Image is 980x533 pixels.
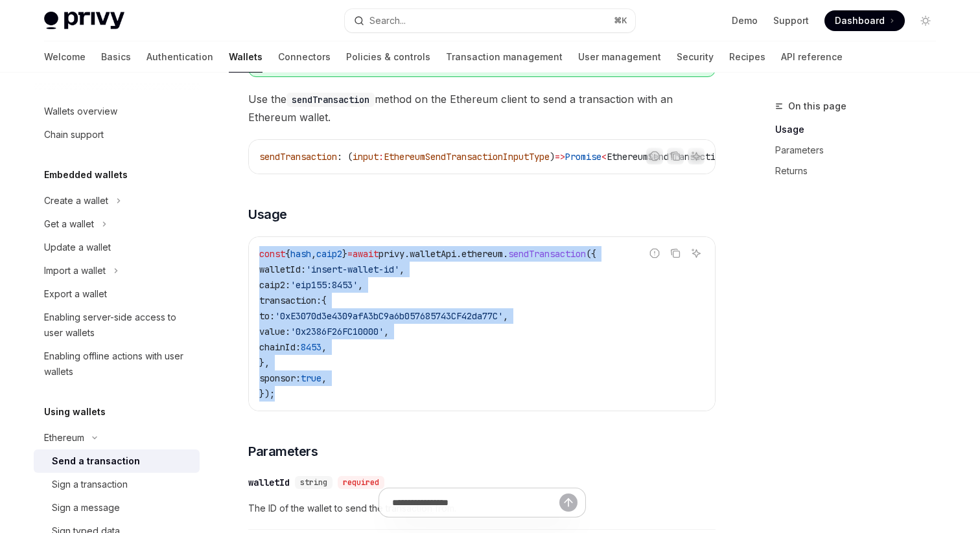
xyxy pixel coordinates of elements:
[34,236,200,259] a: Update a wallet
[667,245,684,262] button: Copy the contents from the code block
[346,41,430,73] a: Policies & controls
[34,426,200,449] button: Toggle Ethereum section
[345,9,635,32] button: Open search
[300,477,327,488] span: string
[369,13,406,28] div: Search...
[342,248,347,260] span: }
[353,248,379,260] span: await
[321,295,327,306] span: {
[607,151,788,163] span: EthereumSendTransactionResponseType
[52,477,128,492] div: Sign a transaction
[565,151,601,163] span: Promise
[379,248,404,260] span: privy
[248,476,290,489] div: walletId
[688,245,705,262] button: Ask AI
[646,245,663,262] button: Report incorrect code
[101,41,131,73] a: Basics
[44,167,128,183] h5: Embedded wallets
[301,341,321,353] span: 8453
[34,123,200,146] a: Chain support
[34,306,200,345] a: Enabling server-side access to user wallets
[404,248,410,260] span: .
[316,248,342,260] span: caip2
[775,119,946,140] a: Usage
[775,161,946,181] a: Returns
[384,326,389,337] span: ,
[248,205,287,223] span: Usage
[781,41,843,73] a: API reference
[278,41,331,73] a: Connectors
[44,404,106,420] h5: Using wallets
[259,279,290,291] span: caip2:
[301,372,321,384] span: true
[34,100,200,123] a: Wallets overview
[44,12,124,30] img: light logo
[550,151,555,163] span: )
[788,98,846,114] span: On this page
[559,493,577,512] button: Send message
[34,496,200,519] a: Sign a message
[229,41,262,73] a: Wallets
[321,372,327,384] span: ,
[34,473,200,496] a: Sign a transaction
[614,16,627,26] span: ⌘ K
[34,345,200,383] a: Enabling offline actions with user wallets
[729,41,765,73] a: Recipes
[311,248,316,260] span: ,
[555,151,565,163] span: =>
[44,348,192,380] div: Enabling offline actions with user wallets
[52,453,140,469] div: Send a transaction
[34,449,200,473] a: Send a transaction
[688,148,705,164] button: Ask AI
[321,341,327,353] span: ,
[44,41,86,73] a: Welcome
[275,310,503,322] span: '0xE3070d3e4309afA3bC9a6b057685743CF42da77C'
[248,442,318,460] span: Parameters
[446,41,563,73] a: Transaction management
[379,151,384,163] span: :
[578,41,661,73] a: User management
[44,216,94,232] div: Get a wallet
[34,189,200,212] button: Toggle Create a wallet section
[824,10,905,31] a: Dashboard
[259,388,275,400] span: });
[259,248,285,260] span: const
[290,326,384,337] span: '0x2386F26FC10000'
[44,104,117,119] div: Wallets overview
[52,500,120,516] div: Sign a message
[146,41,213,73] a: Authentication
[259,264,306,275] span: walletId:
[586,248,596,260] span: ({
[290,248,311,260] span: hash
[44,240,111,255] div: Update a wallet
[259,357,270,369] span: },
[347,248,353,260] span: =
[285,248,290,260] span: {
[775,140,946,161] a: Parameters
[44,127,104,142] div: Chain support
[44,263,106,278] div: Import a wallet
[667,148,684,164] button: Copy the contents from the code block
[259,372,301,384] span: sponsor:
[601,151,607,163] span: <
[410,248,456,260] span: walletApi
[353,151,379,163] span: input
[306,264,399,275] span: 'insert-wallet-id'
[773,14,809,27] a: Support
[259,341,301,353] span: chainId:
[456,248,461,260] span: .
[259,310,275,322] span: to:
[286,93,375,107] code: sendTransaction
[384,151,550,163] span: EthereumSendTransactionInputType
[259,151,337,163] span: sendTransaction
[44,430,84,446] div: Ethereum
[732,14,758,27] a: Demo
[34,282,200,306] a: Export a wallet
[915,10,936,31] button: Toggle dark mode
[34,212,200,236] button: Toggle Get a wallet section
[337,151,353,163] span: : (
[44,310,192,341] div: Enabling server-side access to user wallets
[677,41,714,73] a: Security
[392,488,559,517] input: Ask a question...
[259,326,290,337] span: value:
